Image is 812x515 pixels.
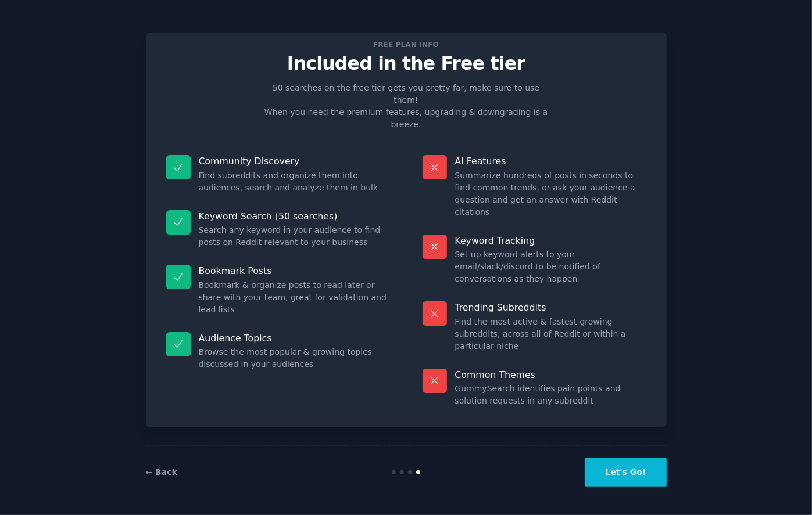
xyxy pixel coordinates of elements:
dd: Bookmark & organize posts to read later or share with your team, great for validation and lead lists [199,279,390,316]
p: Keyword Search (50 searches) [199,210,390,222]
span: Free plan info [371,39,441,51]
p: Common Themes [455,369,646,381]
p: Community Discovery [199,155,390,167]
p: Audience Topics [199,332,390,344]
dd: Summarize hundreds of posts in seconds to find common trends, or ask your audience a question and... [455,170,646,218]
dd: Browse the most popular & growing topics discussed in your audiences [199,346,390,370]
dd: Find subreddits and organize them into audiences, search and analyze them in bulk [199,170,390,194]
p: Included in the Free tier [158,53,654,74]
dd: GummySearch identifies pain points and solution requests in any subreddit [455,383,646,407]
p: AI Features [455,155,646,167]
p: 50 searches on the free tier gets you pretty far, make sure to use them! When you need the premiu... [260,82,553,131]
a: ← Back [146,467,177,477]
p: Bookmark Posts [199,265,390,277]
button: Let's Go! [585,458,666,487]
p: Trending Subreddits [455,301,646,314]
dd: Search any keyword in your audience to find posts on Reddit relevant to your business [199,224,390,249]
p: Keyword Tracking [455,235,646,247]
dd: Set up keyword alerts to your email/slack/discord to be notified of conversations as they happen [455,249,646,285]
dd: Find the most active & fastest-growing subreddits, across all of Reddit or within a particular niche [455,316,646,352]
